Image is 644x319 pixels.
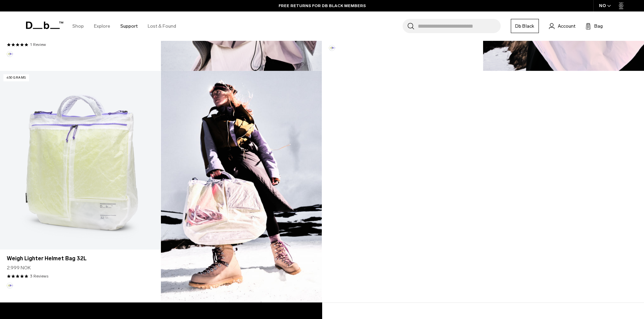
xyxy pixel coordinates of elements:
[30,42,46,48] a: 1 reviews
[329,45,335,51] button: Aurora
[279,3,366,9] a: FREE RETURNS FOR DB BLACK MEMBERS
[511,19,539,33] a: Db Black
[586,22,603,30] button: Bag
[7,283,13,289] button: Aurora
[7,264,31,271] span: 2.999 NOK
[7,51,13,57] button: Aurora
[549,22,575,30] a: Account
[72,14,84,38] a: Shop
[94,14,110,38] a: Explore
[3,74,29,81] p: 450 grams
[30,273,48,279] a: 3 reviews
[161,71,322,302] img: Content block image
[67,11,181,41] nav: Main Navigation
[148,14,176,38] a: Lost & Found
[120,14,138,38] a: Support
[594,23,603,30] span: Bag
[558,23,575,30] span: Account
[7,255,154,263] a: Weigh Lighter Helmet Bag 32L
